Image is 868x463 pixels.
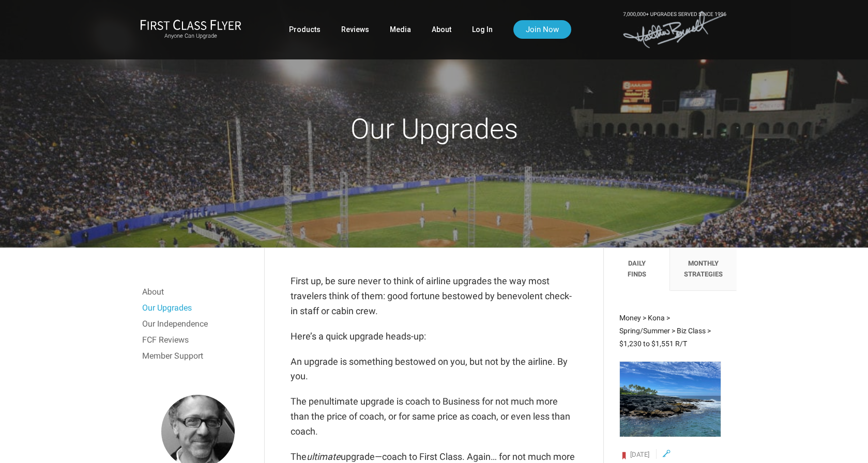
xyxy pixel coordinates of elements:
[307,451,341,462] em: ultimate
[630,451,649,458] span: [DATE]
[604,248,670,291] li: Daily Finds
[291,274,577,318] p: First up, be sure never to think of airline upgrades the way most travelers think of them: good f...
[289,20,321,39] a: Products
[619,312,721,458] a: Money > Kona > Spring/Summer > Biz Class > $1,230 to $1,551 R/T [DATE]
[291,329,577,344] p: Here’s a quick upgrade heads-up:
[291,394,577,439] p: The penultimate upgrade is coach to Business for not much more than the price of coach, or for sa...
[140,19,241,30] img: First Class Flyer
[432,20,451,39] a: About
[291,354,577,384] p: An upgrade is something bestowed on you, but not by the airline. By you.
[670,248,736,291] li: Monthly Strategies
[142,284,254,364] nav: Menu
[140,19,241,40] a: First Class FlyerAnyone Can Upgrade
[513,20,571,39] a: Join Now
[142,316,254,332] a: Our Independence
[140,33,241,40] small: Anyone Can Upgrade
[142,300,254,316] a: Our Upgrades
[142,348,254,364] a: Member Support
[390,20,411,39] a: Media
[351,113,518,145] span: Our Upgrades
[341,20,369,39] a: Reviews
[619,314,711,348] span: Money > Kona > Spring/Summer > Biz Class > $1,230 to $1,551 R/T
[472,20,493,39] a: Log In
[142,284,254,300] a: About
[142,332,254,348] a: FCF Reviews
